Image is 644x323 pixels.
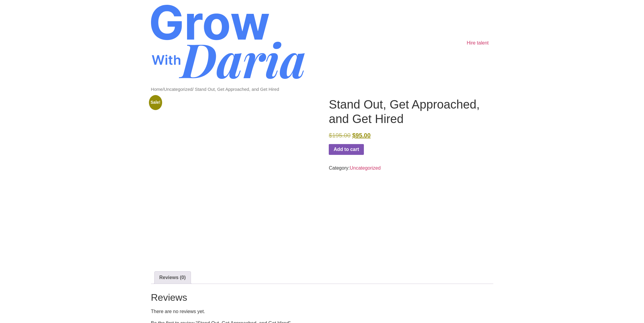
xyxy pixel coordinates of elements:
[350,165,381,171] a: Uncategorized
[329,132,332,139] span: $
[329,132,350,139] bdi: 195.00
[352,132,355,139] span: $
[329,144,364,155] button: Add to cart
[151,308,493,315] p: There are no reviews yet.
[164,87,192,92] a: Uncategorized
[149,95,162,110] span: Sale!
[159,272,186,284] a: Reviews (0)
[329,165,381,171] span: Category:
[329,97,493,126] h1: Stand Out, Get Approached, and Get Hired​
[151,86,493,93] nav: Breadcrumb
[151,292,493,303] h2: Reviews
[462,5,493,81] nav: Main menu
[151,5,305,79] img: Grow With Daria
[151,87,163,92] a: Home
[462,37,493,49] a: Hire talent
[352,132,370,139] bdi: 95.00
